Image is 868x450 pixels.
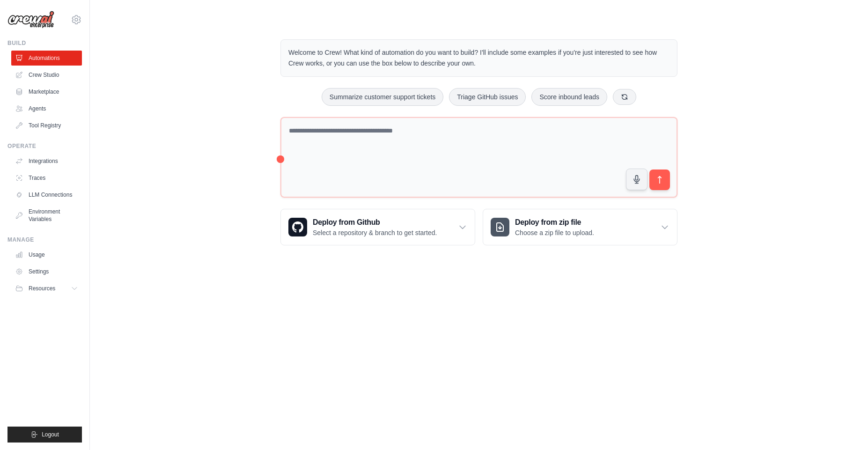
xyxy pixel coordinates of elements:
[11,247,82,262] a: Usage
[11,187,82,202] a: LLM Connections
[7,427,82,443] button: Logout
[313,217,437,228] h3: Deploy from Github
[11,51,82,66] a: Automations
[531,88,607,106] button: Score inbound leads
[11,154,82,169] a: Integrations
[288,47,669,69] p: Welcome to Crew! What kind of automation do you want to build? I'll include some examples if you'...
[7,39,82,47] div: Build
[11,67,82,82] a: Crew Studio
[11,101,82,116] a: Agents
[515,217,594,228] h3: Deploy from zip file
[11,118,82,133] a: Tool Registry
[7,236,82,243] div: Manage
[322,88,443,106] button: Summarize customer support tickets
[7,11,54,29] img: Logo
[449,88,526,106] button: Triage GitHub issues
[7,142,82,150] div: Operate
[11,281,82,296] button: Resources
[313,228,437,237] p: Select a repository & branch to get started.
[515,228,594,237] p: Choose a zip file to upload.
[11,204,82,227] a: Environment Variables
[42,431,59,438] span: Logout
[11,170,82,185] a: Traces
[29,285,55,292] span: Resources
[11,84,82,99] a: Marketplace
[11,264,82,279] a: Settings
